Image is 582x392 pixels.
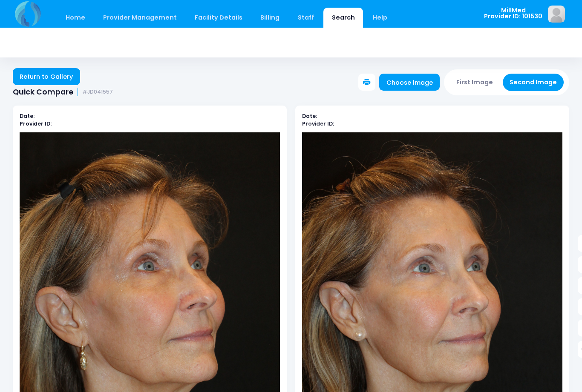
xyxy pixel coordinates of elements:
a: Facility Details [187,8,251,28]
button: Second Image [503,74,564,91]
a: Staff [289,8,322,28]
span: MillMed Provider ID: 101530 [484,7,542,20]
a: Provider Management [95,8,185,28]
b: Provider ID: [302,120,334,127]
button: First Image [449,74,500,91]
a: Help [365,8,396,28]
img: image [548,6,565,23]
b: Provider ID: [20,120,52,127]
a: Search [323,8,363,28]
a: Choose image [379,74,440,91]
a: Billing [252,8,288,28]
b: Date: [302,112,317,120]
a: Home [57,8,93,28]
b: Date: [20,112,35,120]
small: #JD041557 [82,89,113,95]
a: Return to Gallery [13,68,80,85]
span: Quick Compare [13,88,73,97]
